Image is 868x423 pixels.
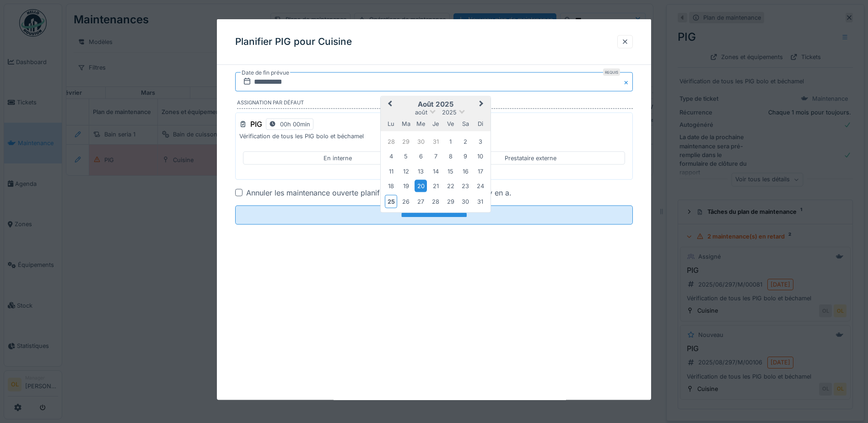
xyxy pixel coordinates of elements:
div: Choose mardi 29 juillet 2025 [400,135,412,147]
div: Choose mardi 19 août 2025 [400,180,412,192]
div: Choose jeudi 31 juillet 2025 [430,135,442,147]
div: Choose vendredi 22 août 2025 [444,180,457,192]
div: vendredi [444,117,457,130]
div: dimanche [474,117,486,130]
div: Month août, 2025 [384,134,488,209]
label: Date de fin prévue [241,68,290,78]
div: Prestataire externe [505,154,556,163]
button: Next Month [475,98,490,112]
div: mardi [400,117,412,130]
div: Choose mercredi 20 août 2025 [415,180,427,192]
div: mercredi [415,117,427,130]
div: Choose lundi 25 août 2025 [385,195,397,208]
div: Requis [603,69,620,76]
button: Close [623,72,633,92]
div: lundi [385,117,397,130]
div: Choose dimanche 17 août 2025 [474,165,486,177]
div: Choose samedi 23 août 2025 [459,180,472,192]
h2: août 2025 [381,100,491,108]
div: Choose mardi 12 août 2025 [400,165,412,177]
div: Choose vendredi 1 août 2025 [444,135,457,147]
div: Choose samedi 2 août 2025 [459,135,472,147]
p: Vérification de tous les PIG bolo et béchamel [239,132,629,141]
div: Choose mardi 5 août 2025 [400,150,412,163]
div: Choose lundi 28 juillet 2025 [385,135,397,147]
div: Choose mercredi 27 août 2025 [415,195,427,207]
div: En interne [323,154,352,163]
div: Choose vendredi 8 août 2025 [444,150,457,163]
div: Choose samedi 16 août 2025 [459,165,472,177]
span: 2025 [442,109,457,116]
div: Annuler les maintenance ouverte planifiées avant celle-ci ([DATE]) s'il y en a. [246,187,512,198]
div: Choose dimanche 31 août 2025 [474,195,486,207]
div: Choose jeudi 14 août 2025 [430,165,442,177]
div: Choose samedi 30 août 2025 [459,195,472,207]
div: Choose lundi 18 août 2025 [385,180,397,192]
div: Choose vendredi 29 août 2025 [444,195,457,207]
div: Choose lundi 4 août 2025 [385,150,397,163]
div: Choose vendredi 15 août 2025 [444,165,457,177]
div: Choose jeudi 7 août 2025 [430,150,442,163]
h3: Planifier PIG pour Cuisine [235,36,352,48]
div: Choose mardi 26 août 2025 [400,195,412,207]
div: Choose dimanche 24 août 2025 [474,180,486,192]
div: Choose jeudi 21 août 2025 [430,180,442,192]
div: Choose dimanche 10 août 2025 [474,150,486,163]
div: Choose samedi 9 août 2025 [459,150,472,163]
div: 00h 00min [280,119,310,128]
h3: PIG [250,119,262,128]
div: Choose mercredi 13 août 2025 [415,165,427,177]
div: Choose mercredi 6 août 2025 [415,150,427,163]
label: Assignation par défaut [237,99,633,109]
div: Choose lundi 11 août 2025 [385,165,397,177]
button: Previous Month [382,98,396,112]
div: Choose jeudi 28 août 2025 [430,195,442,207]
span: août [415,109,427,116]
div: jeudi [430,117,442,130]
div: Choose mercredi 30 juillet 2025 [415,135,427,147]
div: Choose dimanche 3 août 2025 [474,135,486,147]
div: samedi [459,117,472,130]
